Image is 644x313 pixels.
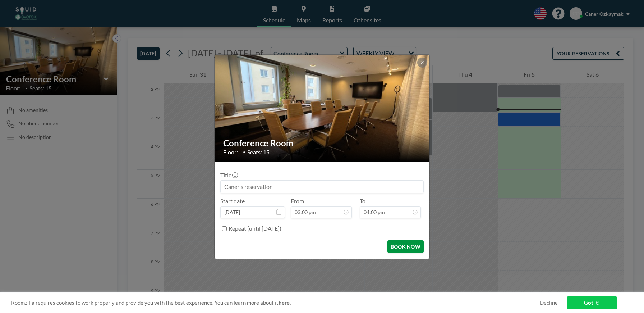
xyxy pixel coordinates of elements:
[223,138,422,149] h2: Conference Room
[355,200,357,216] span: -
[220,172,237,179] label: Title
[11,299,540,306] span: Roomzilla requires cookies to work properly and provide you with the best experience. You can lea...
[387,240,424,253] button: BOOK NOW
[279,299,291,306] a: here.
[221,181,423,193] input: Caner's reservation
[223,149,241,156] span: Floor: -
[215,27,430,189] img: 537.JPG
[220,198,245,205] label: Start date
[567,296,617,309] a: Got it!
[360,198,365,205] label: To
[243,149,245,155] span: •
[247,149,270,156] span: Seats: 15
[540,299,558,306] a: Decline
[229,225,281,232] label: Repeat (until [DATE])
[291,198,304,205] label: From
